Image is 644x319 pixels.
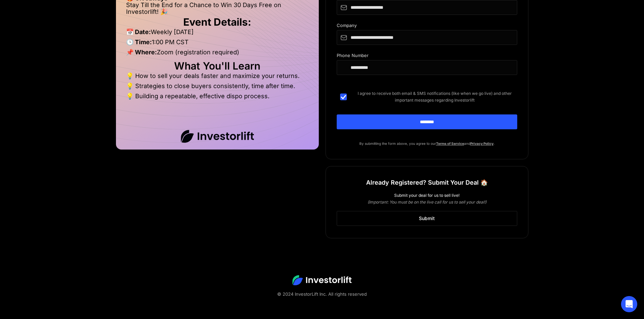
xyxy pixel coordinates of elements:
[366,177,488,189] h1: Already Registered? Submit Your Deal 🏠
[126,28,151,35] strong: 📅 Date:
[126,49,157,56] strong: 📌 Where:
[367,200,486,205] em: (Important: You must be on the live call for us to sell your deal!)
[126,73,309,83] li: 💡 How to sell your deals faster and maximize your returns.
[126,39,309,49] li: 1:00 PM CST
[352,90,517,104] span: I agree to receive both email & SMS notifications (like when we go live) and other important mess...
[337,211,517,226] a: Submit
[337,140,517,147] p: By submitting the form above, you agree to our and .
[470,141,494,145] a: Privacy Policy
[126,29,309,39] li: Weekly [DATE]
[126,2,309,15] li: Stay Till the End for a Chance to Win 30 Days Free on Investorlift! 🎉
[126,62,309,69] h2: What You'll Learn
[27,291,617,297] div: © 2024 InvestorLift Inc. All rights reserved
[436,141,464,145] a: Terms of Service
[126,49,309,59] li: Zoom (registration required)
[126,93,309,100] li: 💡 Building a repeatable, effective dispo process.
[337,23,517,30] div: Company
[337,53,517,60] div: Phone Number
[337,192,517,199] div: Submit your deal for us to sell live!
[126,38,152,46] strong: 🕒 Time:
[126,83,309,93] li: 💡 Strategies to close buyers consistently, time after time.
[183,16,251,28] strong: Event Details:
[621,296,637,312] div: Open Intercom Messenger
